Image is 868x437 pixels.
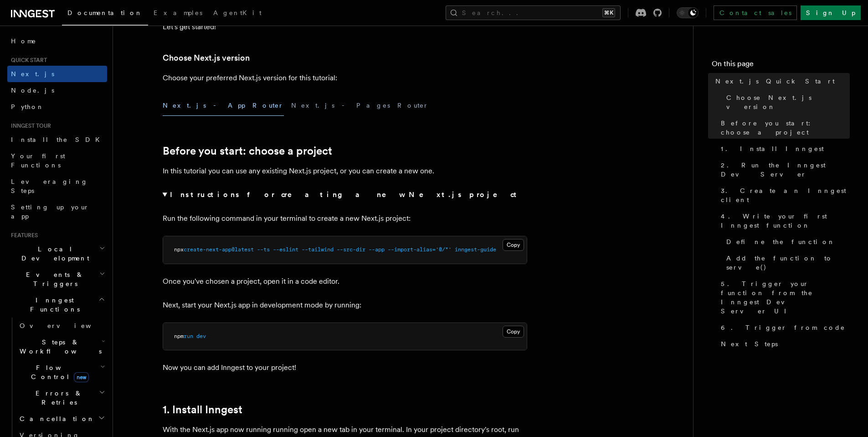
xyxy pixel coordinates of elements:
span: Examples [154,9,202,16]
span: Before you start: choose a project [721,119,850,137]
span: Add the function to serve() [726,254,850,272]
p: Once you've chosen a project, open it in a code editor. [163,275,527,288]
span: Errors & Retries [16,389,99,407]
a: Install the SDK [7,131,107,148]
a: 1. Install Inngest [163,403,242,416]
h4: On this page [712,58,850,73]
a: Node.js [7,82,107,99]
span: 5. Trigger your function from the Inngest Dev Server UI [721,279,850,316]
p: Next, start your Next.js app in development mode by running: [163,299,527,312]
span: Home [11,36,36,46]
a: Choose Next.js version [163,52,250,64]
a: Next.js Quick Start [712,73,850,89]
button: Local Development [7,241,107,266]
span: 1. Install Inngest [721,144,824,153]
button: Copy [503,239,524,251]
span: 2. Run the Inngest Dev Server [721,161,850,179]
button: Cancellation [16,411,107,427]
span: Documentation [67,9,143,16]
a: 6. Trigger from code [717,319,850,336]
a: Overview [16,317,107,334]
a: Before you start: choose a project [163,145,332,157]
span: Cancellation [16,414,95,423]
kbd: ⌘K [602,8,615,17]
a: 5. Trigger your function from the Inngest Dev Server UI [717,276,850,319]
span: dev [196,333,206,339]
button: Events & Triggers [7,266,107,292]
span: Node.js [11,87,54,94]
summary: Instructions for creating a new Next.js project [163,188,527,201]
span: --import-alias= [388,246,436,253]
span: Choose Next.js version [726,93,850,111]
span: --app [369,246,385,253]
span: Install the SDK [11,136,105,143]
button: Copy [503,326,524,338]
span: --ts [257,246,270,253]
p: Now you can add Inngest to your project! [163,361,527,374]
a: AgentKit [208,3,267,25]
button: Toggle dark mode [677,7,699,18]
a: Define the function [723,234,850,250]
span: --tailwind [302,246,334,253]
span: inngest-guide [455,246,496,253]
a: Sign Up [801,5,861,20]
button: Search...⌘K [446,5,621,20]
span: AgentKit [213,9,262,16]
span: 3. Create an Inngest client [721,186,850,204]
button: Next.js - App Router [163,95,284,116]
span: Leveraging Steps [11,178,88,194]
span: Features [7,232,38,239]
span: create-next-app@latest [184,246,254,253]
span: npm [174,333,184,339]
strong: Instructions for creating a new Next.js project [170,190,520,199]
span: Next Steps [721,339,778,349]
p: Run the following command in your terminal to create a new Next.js project: [163,212,527,225]
span: Local Development [7,245,99,263]
span: Overview [20,322,113,329]
span: Inngest Functions [7,296,98,314]
span: Events & Triggers [7,270,99,288]
a: Next.js [7,66,107,82]
span: Your first Functions [11,152,65,169]
span: 6. Trigger from code [721,323,845,332]
a: 2. Run the Inngest Dev Server [717,157,850,182]
p: Let's get started! [163,21,527,33]
a: Home [7,33,107,49]
button: Next.js - Pages Router [291,95,429,116]
a: 4. Write your first Inngest function [717,208,850,234]
span: --src-dir [337,246,365,253]
span: Quick start [7,57,47,64]
span: Setting up your app [11,203,89,220]
a: Documentation [62,3,148,26]
button: Errors & Retries [16,385,107,411]
button: Steps & Workflows [16,334,107,359]
span: Next.js Quick Start [715,77,835,86]
span: Python [11,103,44,110]
p: In this tutorial you can use any existing Next.js project, or you can create a new one. [163,165,527,177]
span: Steps & Workflows [16,338,102,356]
span: Inngest tour [7,122,51,130]
a: 1. Install Inngest [717,140,850,157]
a: Choose Next.js version [723,89,850,115]
span: run [184,333,193,339]
span: Define the function [726,237,835,246]
a: Contact sales [714,5,797,20]
span: new [74,372,89,382]
button: Inngest Functions [7,292,107,317]
span: '@/*' [436,246,452,253]
a: Next Steps [717,336,850,352]
a: Leveraging Steps [7,173,107,199]
span: 4. Write your first Inngest function [721,212,850,230]
p: Choose your preferred Next.js version for this tutorial: [163,72,527,84]
span: --eslint [273,246,298,253]
button: Flow Controlnew [16,359,107,385]
a: 3. Create an Inngest client [717,182,850,208]
span: Flow Control [16,363,100,381]
span: Next.js [11,70,54,78]
a: Add the function to serve() [723,250,850,276]
a: Before you start: choose a project [717,115,850,140]
a: Setting up your app [7,199,107,224]
span: npx [174,246,184,253]
a: Python [7,99,107,115]
a: Your first Functions [7,148,107,173]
